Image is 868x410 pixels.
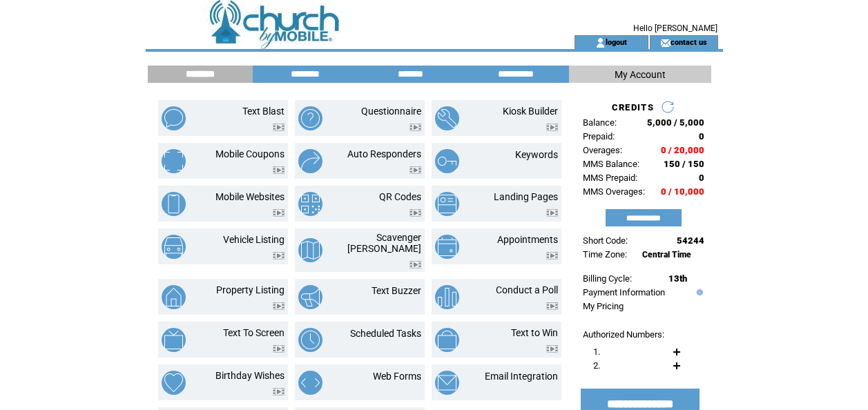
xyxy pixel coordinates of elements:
[583,273,632,284] span: Billing Cycle:
[162,106,186,130] img: text-blast.png
[162,235,186,259] img: vehicle-listing.png
[699,131,704,141] span: 0
[379,191,421,202] a: QR Codes
[647,117,704,128] span: 5,000 / 5,000
[583,301,624,311] a: My Pricing
[273,252,284,260] img: video.png
[612,102,654,113] span: CREDITS
[298,285,322,309] img: text-buzzer.png
[546,124,558,131] img: video.png
[583,249,627,260] span: Time Zone:
[546,345,558,353] img: video.png
[546,302,558,310] img: video.png
[273,124,284,131] img: video.png
[298,371,322,395] img: web-forms.png
[273,388,284,396] img: video.png
[373,371,421,382] a: Web Forms
[595,37,606,48] img: account_icon.gif
[661,186,704,197] span: 0 / 10,000
[515,149,558,160] a: Keywords
[583,159,639,169] span: MMS Balance:
[642,250,691,260] span: Central Time
[215,148,284,159] a: Mobile Coupons
[273,166,284,174] img: video.png
[435,149,459,173] img: keywords.png
[298,149,322,173] img: auto-responders.png
[668,273,687,284] span: 13th
[435,285,459,309] img: conduct-a-poll.png
[273,209,284,217] img: video.png
[162,285,186,309] img: property-listing.png
[162,328,186,352] img: text-to-screen.png
[215,191,284,202] a: Mobile Websites
[496,284,558,295] a: Conduct a Poll
[593,360,600,371] span: 2.
[693,289,703,295] img: help.gif
[583,117,617,128] span: Balance:
[298,106,322,130] img: questionnaire.png
[633,23,717,33] span: Hello [PERSON_NAME]
[298,192,322,216] img: qr-codes.png
[435,235,459,259] img: appointments.png
[435,328,459,352] img: text-to-win.png
[409,209,421,217] img: video.png
[677,235,704,246] span: 54244
[347,148,421,159] a: Auto Responders
[162,192,186,216] img: mobile-websites.png
[409,124,421,131] img: video.png
[664,159,704,169] span: 150 / 150
[497,234,558,245] a: Appointments
[273,345,284,353] img: video.png
[546,209,558,217] img: video.png
[350,328,421,339] a: Scheduled Tasks
[583,287,665,297] a: Payment Information
[494,191,558,202] a: Landing Pages
[583,131,615,141] span: Prepaid:
[485,371,558,382] a: Email Integration
[215,370,284,381] a: Birthday Wishes
[660,37,671,48] img: contact_us_icon.gif
[503,106,558,117] a: Kiosk Builder
[606,37,627,46] a: logout
[216,284,284,295] a: Property Listing
[583,235,628,246] span: Short Code:
[583,186,645,197] span: MMS Overages:
[671,37,707,46] a: contact us
[435,371,459,395] img: email-integration.png
[273,302,284,310] img: video.png
[298,238,322,262] img: scavenger-hunt.png
[583,329,664,340] span: Authorized Numbers:
[409,261,421,269] img: video.png
[162,371,186,395] img: birthday-wishes.png
[593,346,600,357] span: 1.
[583,173,637,183] span: MMS Prepaid:
[409,166,421,174] img: video.png
[511,327,558,338] a: Text to Win
[372,285,421,296] a: Text Buzzer
[435,106,459,130] img: kiosk-builder.png
[162,149,186,173] img: mobile-coupons.png
[223,327,284,338] a: Text To Screen
[615,69,666,80] span: My Account
[242,106,284,117] a: Text Blast
[546,252,558,260] img: video.png
[223,234,284,245] a: Vehicle Listing
[347,232,421,254] a: Scavenger [PERSON_NAME]
[699,173,704,183] span: 0
[583,145,622,155] span: Overages:
[361,106,421,117] a: Questionnaire
[298,328,322,352] img: scheduled-tasks.png
[661,145,704,155] span: 0 / 20,000
[435,192,459,216] img: landing-pages.png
